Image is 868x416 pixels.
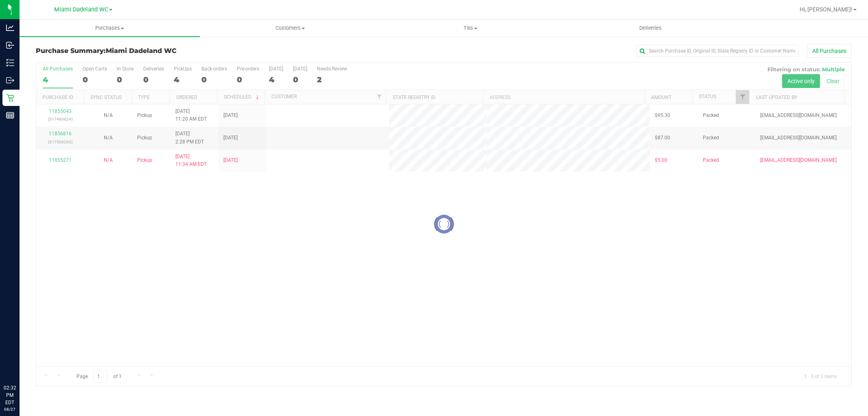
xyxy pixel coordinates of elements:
[560,20,741,37] a: Deliveries
[36,47,308,55] h3: Purchase Summary:
[4,406,16,412] p: 08/27
[20,24,200,32] span: Purchases
[807,44,852,58] button: All Purchases
[380,20,560,37] a: Tills
[54,6,108,13] span: Miami Dadeland WC
[6,111,14,119] inline-svg: Reports
[6,59,14,67] inline-svg: Inventory
[628,24,673,32] span: Deliveries
[6,76,14,84] inline-svg: Outbound
[380,24,560,32] span: Tills
[106,47,177,55] span: Miami Dadeland WC
[6,41,14,49] inline-svg: Inbound
[636,45,799,57] input: Search Purchase ID, Original ID, State Registry ID or Customer Name...
[6,94,14,102] inline-svg: Retail
[20,20,200,37] a: Purchases
[200,20,380,37] a: Customers
[800,6,853,13] span: Hi, [PERSON_NAME]!
[4,384,16,406] p: 02:32 PM EDT
[6,24,14,32] inline-svg: Analytics
[200,24,380,32] span: Customers
[8,351,33,375] iframe: Resource center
